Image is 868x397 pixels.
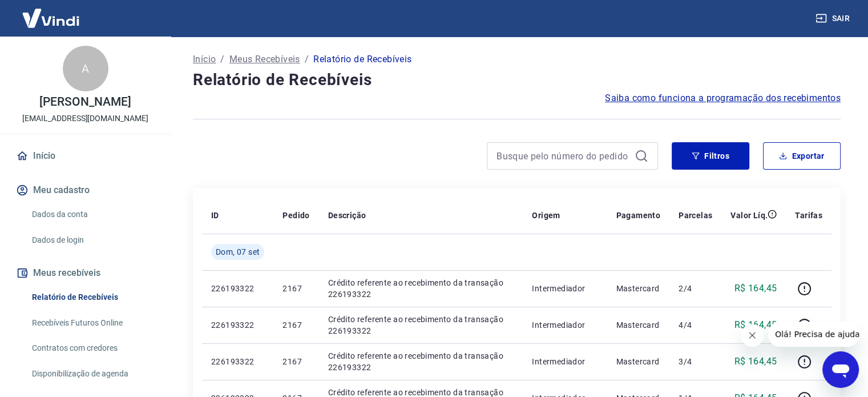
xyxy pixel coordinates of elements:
[27,311,157,335] a: Recebíveis Futuros Online
[734,318,777,332] p: R$ 164,45
[532,210,560,221] p: Origem
[741,324,764,347] iframe: Fechar mensagem
[229,53,300,66] a: Meus Recebíveis
[734,355,777,368] p: R$ 164,45
[532,283,597,294] p: Intermediador
[27,286,157,309] a: Relatório de Recebíveis
[211,210,219,221] p: ID
[730,210,768,221] p: Valor Líq.
[27,228,157,252] a: Dados de login
[679,210,712,221] p: Parcelas
[211,283,264,294] p: 226193322
[822,351,859,388] iframe: Botão para abrir a janela de mensagens
[328,210,366,221] p: Descrição
[679,283,712,294] p: 2/4
[282,356,309,367] p: 2167
[672,142,749,170] button: Filtros
[813,8,854,29] button: Sair
[211,356,264,367] p: 226193322
[22,113,148,125] p: [EMAIL_ADDRESS][DOMAIN_NAME]
[532,356,597,367] p: Intermediador
[768,322,859,347] iframe: Mensagem da empresa
[282,319,309,331] p: 2167
[313,53,411,66] p: Relatório de Recebíveis
[193,53,216,66] a: Início
[795,210,822,221] p: Tarifas
[496,147,630,165] input: Busque pelo número do pedido
[14,260,157,286] button: Meus recebíveis
[193,69,841,91] h4: Relatório de Recebíveis
[616,283,660,294] p: Mastercard
[616,356,660,367] p: Mastercard
[605,91,841,105] a: Saiba como funciona a programação dos recebimentos
[211,319,264,331] p: 226193322
[27,203,157,226] a: Dados da conta
[328,314,514,336] p: Crédito referente ao recebimento da transação 226193322
[63,46,108,91] div: A
[14,143,157,169] a: Início
[763,142,841,170] button: Exportar
[216,246,260,258] span: Dom, 07 set
[734,282,777,295] p: R$ 164,45
[616,319,660,331] p: Mastercard
[679,319,712,331] p: 4/4
[27,362,157,386] a: Disponibilização de agenda
[679,356,712,367] p: 3/4
[282,283,309,294] p: 2167
[328,350,514,373] p: Crédito referente ao recebimento da transação 226193322
[328,277,514,300] p: Crédito referente ao recebimento da transação 226193322
[220,53,224,66] p: /
[14,178,157,203] button: Meu cadastro
[14,1,88,35] img: Vindi
[532,319,597,331] p: Intermediador
[39,96,131,108] p: [PERSON_NAME]
[282,210,309,221] p: Pedido
[27,336,157,360] a: Contratos com credores
[305,53,309,66] p: /
[7,8,96,17] span: Olá! Precisa de ajuda?
[616,210,660,221] p: Pagamento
